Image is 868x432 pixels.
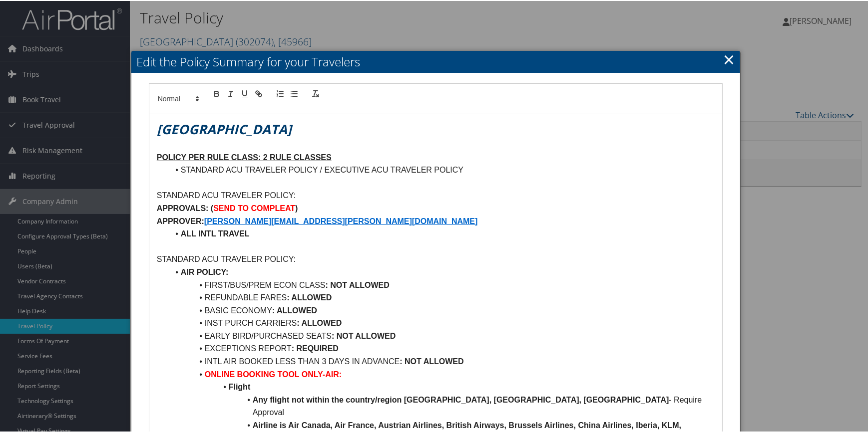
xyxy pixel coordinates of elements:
li: REFUNDABLE FARES [169,290,715,303]
h2: Edit the Policy Summary for your Travelers [131,50,741,72]
strong: : NOT ALLOWED [326,280,390,288]
a: Close [723,48,735,68]
strong: : NOT ALLOWED [400,356,463,365]
strong: : NOT ALLOWED [332,331,396,339]
strong: SEND TO COMPLEAT [213,203,295,212]
strong: APPROVER: [157,216,204,224]
strong: AIR POLICY: [181,267,229,275]
strong: Any flight not within the country/region [GEOGRAPHIC_DATA], [GEOGRAPHIC_DATA], [GEOGRAPHIC_DATA] [253,395,669,403]
li: INTL AIR BOOKED LESS THAN 3 DAYS IN ADVANCE [169,354,715,367]
a: [PERSON_NAME][EMAIL_ADDRESS][PERSON_NAME][DOMAIN_NAME] [204,216,478,224]
strong: ) [295,203,298,212]
strong: : REQUIRED [292,343,339,352]
li: EARLY BIRD/PURCHASED SEATS [169,329,715,342]
em: [GEOGRAPHIC_DATA] [157,119,292,137]
li: BASIC ECONOMY [169,303,715,316]
li: FIRST/BUS/PREM ECON CLASS [169,278,715,291]
li: EXCEPTIONS REPORT [169,341,715,354]
li: INST PURCH CARRIERS [169,316,715,329]
li: STANDARD ACU TRAVELER POLICY / EXECUTIVE ACU TRAVELER POLICY [169,163,715,176]
p: STANDARD ACU TRAVELER POLICY: [157,188,715,201]
strong: : ALLOWED [272,305,317,314]
strong: APPROVALS: ( [157,203,213,212]
u: POLICY PER RULE CLASS: 2 RULE CLASSES [157,152,332,161]
strong: : ALLOWED [297,318,342,326]
strong: Flight [229,382,251,390]
li: - Require Approval [169,393,715,418]
strong: : ALLOWED [287,292,332,301]
strong: ALL INTL TRAVEL [181,228,250,237]
strong: ONLINE BOOKING TOOL ONLY-AIR: [205,369,342,378]
p: STANDARD ACU TRAVELER POLICY: [157,252,715,265]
